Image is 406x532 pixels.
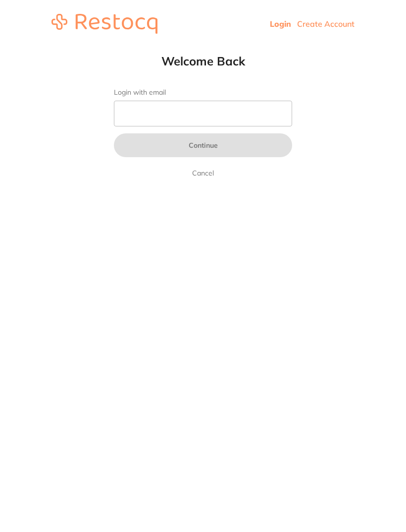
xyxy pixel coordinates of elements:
h1: Welcome Back [94,54,312,68]
label: Login with email [114,88,292,97]
a: Cancel [190,167,216,179]
a: Create Account [297,19,355,29]
a: Login [270,19,291,29]
img: restocq_logo.svg [51,14,157,34]
button: Continue [114,133,292,157]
